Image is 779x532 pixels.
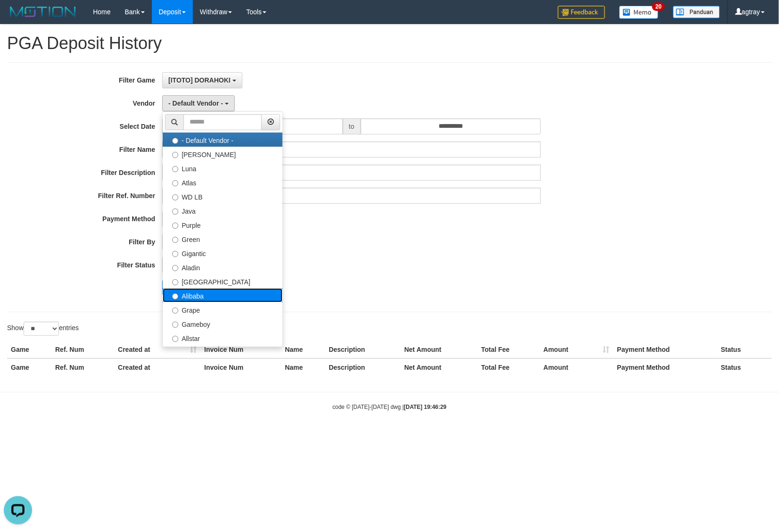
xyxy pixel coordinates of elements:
input: Grape [172,308,178,314]
th: Invoice Num [200,341,281,358]
th: Payment Method [613,358,717,376]
input: Luna [172,166,178,172]
th: Net Amount [400,341,477,358]
label: Purple [163,217,282,232]
img: panduan.png [673,6,720,18]
label: Grape [163,302,282,316]
span: 20 [652,2,665,11]
th: Amount [540,341,613,358]
label: [PERSON_NAME] [163,147,282,161]
label: Java [163,203,282,217]
img: Button%20Memo.svg [619,6,659,19]
th: Created at [114,358,200,376]
input: Aladin [172,265,178,271]
label: Luna [163,161,282,175]
input: Allstar [172,336,178,342]
label: Allstar [163,331,282,345]
label: Show entries [7,322,79,336]
strong: [DATE] 19:46:29 [404,404,447,410]
input: WD LB [172,194,178,200]
th: Game [7,358,51,376]
label: Aladin [163,260,282,274]
th: Created at [114,341,200,358]
label: Xtr [163,345,282,359]
span: [ITOTO] DORAHOKI [168,76,231,84]
input: Green [172,237,178,243]
img: MOTION_logo.png [7,5,79,19]
button: [ITOTO] DORAHOKI [162,72,242,88]
th: Game [7,341,51,358]
label: Alibaba [163,288,282,302]
input: Java [172,208,178,215]
input: Atlas [172,180,178,186]
th: Description [325,341,400,358]
th: Ref. Num [51,358,114,376]
input: Gigantic [172,251,178,257]
span: - Default Vendor - [168,100,223,107]
h1: PGA Deposit History [7,34,772,53]
input: - Default Vendor - [172,138,178,144]
th: Name [281,358,325,376]
button: - Default Vendor - [162,95,235,111]
label: Atlas [163,175,282,189]
th: Net Amount [400,358,477,376]
th: Amount [540,358,613,376]
img: Feedback.jpg [558,6,605,19]
input: Alibaba [172,293,178,299]
label: - Default Vendor - [163,133,282,147]
label: Gameboy [163,316,282,331]
select: Showentries [24,322,59,336]
span: to [343,118,361,134]
label: [GEOGRAPHIC_DATA] [163,274,282,288]
th: Total Fee [478,341,540,358]
label: WD LB [163,189,282,203]
th: Ref. Num [51,341,114,358]
th: Description [325,358,400,376]
input: Purple [172,223,178,229]
input: [PERSON_NAME] [172,152,178,158]
label: Green [163,232,282,246]
input: Gameboy [172,322,178,328]
th: Invoice Num [200,358,281,376]
th: Status [717,341,772,358]
th: Name [281,341,325,358]
small: code © [DATE]-[DATE] dwg | [332,404,447,410]
button: Open LiveChat chat widget [4,4,32,32]
th: Total Fee [478,358,540,376]
th: Status [717,358,772,376]
label: Gigantic [163,246,282,260]
th: Payment Method [613,341,717,358]
input: [GEOGRAPHIC_DATA] [172,279,178,285]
